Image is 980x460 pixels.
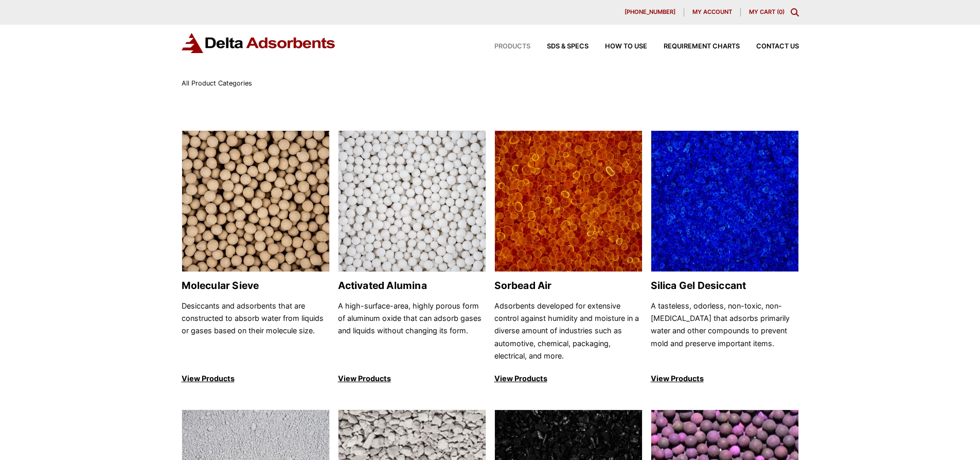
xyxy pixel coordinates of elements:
[494,280,643,292] h2: Sorbead Air
[651,300,799,363] p: A tasteless, odorless, non-toxic, non-[MEDICAL_DATA] that adsorbs primarily water and other compo...
[182,79,252,87] span: All Product Categories
[647,43,740,50] a: Requirement Charts
[338,130,486,385] a: Activated Alumina Activated Alumina A high-surface-area, highly porous form of aluminum oxide tha...
[338,300,486,363] p: A high-surface-area, highly porous form of aluminum oxide that can adsorb gases and liquids witho...
[530,43,589,50] a: SDS & SPECS
[338,280,486,292] h2: Activated Alumina
[625,9,675,15] span: [PHONE_NUMBER]
[616,8,684,16] a: [PHONE_NUMBER]
[182,300,330,363] p: Desiccants and adsorbents that are constructed to absorb water from liquids or gases based on the...
[664,43,740,50] span: Requirement Charts
[651,280,799,292] h2: Silica Gel Desiccant
[338,131,486,272] img: Activated Alumina
[182,131,329,272] img: Molecular Sieve
[547,43,589,50] span: SDS & SPECS
[494,43,530,50] span: Products
[651,131,798,272] img: Silica Gel Desiccant
[779,8,782,15] span: 0
[791,8,799,16] div: Toggle Modal Content
[651,372,799,385] p: View Products
[651,130,799,385] a: Silica Gel Desiccant Silica Gel Desiccant A tasteless, odorless, non-toxic, non-[MEDICAL_DATA] th...
[182,372,330,385] p: View Products
[338,372,486,385] p: View Products
[478,43,530,50] a: Products
[494,372,643,385] p: View Products
[692,9,732,15] span: My account
[182,280,330,292] h2: Molecular Sieve
[494,300,643,363] p: Adsorbents developed for extensive control against humidity and moisture in a diverse amount of i...
[589,43,647,50] a: How to Use
[494,130,643,385] a: Sorbead Air Sorbead Air Adsorbents developed for extensive control against humidity and moisture ...
[495,131,642,272] img: Sorbead Air
[740,43,799,50] a: Contact Us
[182,130,330,385] a: Molecular Sieve Molecular Sieve Desiccants and adsorbents that are constructed to absorb water fr...
[182,33,336,53] img: Delta Adsorbents
[756,43,799,50] span: Contact Us
[684,8,741,16] a: My account
[605,43,647,50] span: How to Use
[749,8,785,15] a: My Cart (0)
